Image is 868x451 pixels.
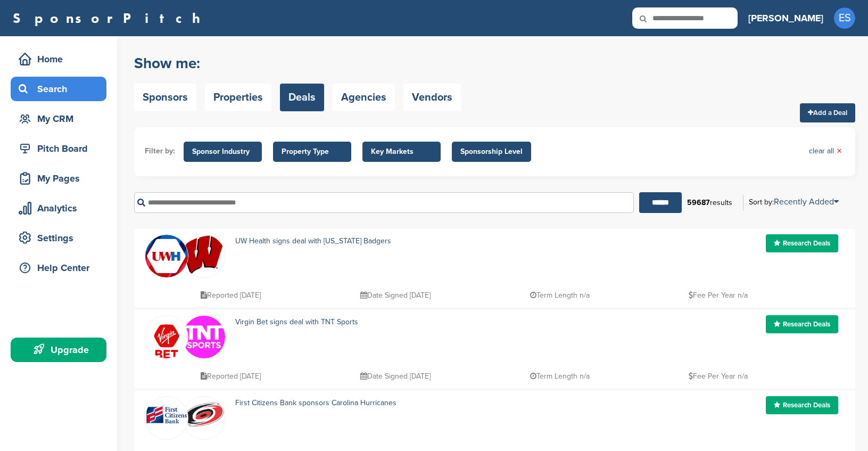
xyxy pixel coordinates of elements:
[749,198,839,206] div: Sort by:
[16,169,106,188] div: My Pages
[11,166,106,191] a: My Pages
[16,258,106,277] div: Help Center
[145,235,188,277] img: 82plgaic 400x400
[837,145,842,157] span: ×
[774,196,839,207] a: Recently Added
[11,226,106,250] a: Settings
[16,109,106,128] div: My CRM
[11,256,106,280] a: Help Center
[280,84,324,111] a: Deals
[687,198,710,207] b: 59687
[13,11,207,25] a: SponsorPitch
[205,84,271,111] a: Properties
[530,289,590,302] p: Term Length n/a
[16,340,106,359] div: Upgrade
[360,370,431,383] p: Date Signed [DATE]
[371,146,432,158] span: Key Markets
[201,289,261,302] p: Reported [DATE]
[183,401,225,428] img: Open uri20141112 64162 1shn62e?1415805732
[201,370,261,383] p: Reported [DATE]
[11,77,106,101] a: Search
[460,146,523,158] span: Sponsorship Level
[689,289,748,302] p: Fee Per Year n/a
[11,136,106,161] a: Pitch Board
[11,338,106,362] a: Upgrade
[766,234,838,252] a: Research Deals
[235,317,358,326] a: Virgin Bet signs deal with TNT Sports
[145,316,188,367] img: Images (26)
[403,84,461,111] a: Vendors
[682,194,738,212] div: results
[11,106,106,131] a: My CRM
[235,398,396,407] a: First Citizens Bank sponsors Carolina Hurricanes
[689,370,748,383] p: Fee Per Year n/a
[134,54,461,73] h2: Show me:
[766,315,838,333] a: Research Deals
[16,228,106,248] div: Settings
[834,7,855,29] span: ES
[16,79,106,99] div: Search
[809,145,842,157] a: clear all×
[800,103,855,122] a: Add a Deal
[192,146,253,158] span: Sponsor Industry
[16,199,106,218] div: Analytics
[748,6,823,30] a: [PERSON_NAME]
[145,145,175,157] li: Filter by:
[11,47,106,71] a: Home
[766,396,838,414] a: Research Deals
[16,139,106,158] div: Pitch Board
[145,400,188,429] img: Open uri20141112 50798 148hg1y
[183,316,225,358] img: Qiv8dqs7 400x400
[748,11,823,26] h3: [PERSON_NAME]
[530,370,590,383] p: Term Length n/a
[360,289,431,302] p: Date Signed [DATE]
[333,84,395,111] a: Agencies
[282,146,343,158] span: Property Type
[134,84,196,111] a: Sponsors
[16,50,106,69] div: Home
[183,235,225,275] img: Open uri20141112 64162 w7v9zj?1415805765
[235,236,391,245] a: UW Health signs deal with [US_STATE] Badgers
[11,196,106,220] a: Analytics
